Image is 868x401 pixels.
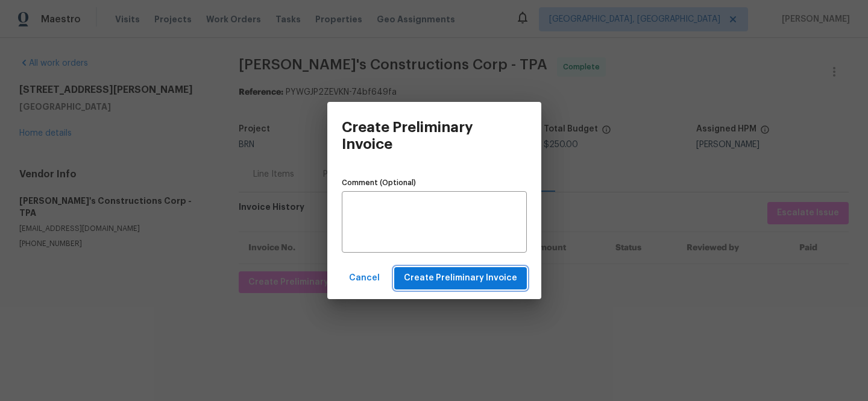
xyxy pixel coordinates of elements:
span: Create Preliminary Invoice [404,271,517,286]
span: Cancel [349,271,380,286]
h3: Create Preliminary Invoice [342,119,495,153]
label: Comment (Optional) [342,179,527,186]
button: Create Preliminary Invoice [394,267,527,289]
button: Cancel [344,267,385,289]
